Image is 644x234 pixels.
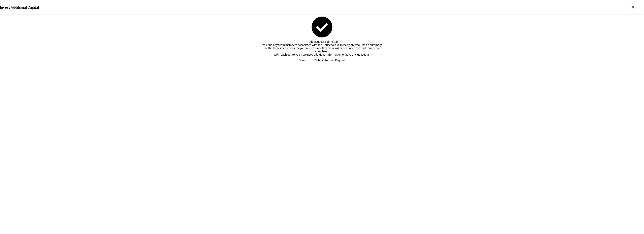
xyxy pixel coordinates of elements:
div: Trade Request Submitted [262,40,382,43]
button: Submit Another Request [310,56,350,64]
span: Done [299,56,305,64]
span: Submit Another Request [315,56,345,64]
div: We’ll reach out to you if we need additional information or have any questions. [262,53,382,56]
mat-icon: check_circle [310,15,334,40]
button: Done [294,56,310,64]
div: You and any team members associated with the Household will receive an email with a summary of th... [262,43,382,53]
div: × [630,4,636,10]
